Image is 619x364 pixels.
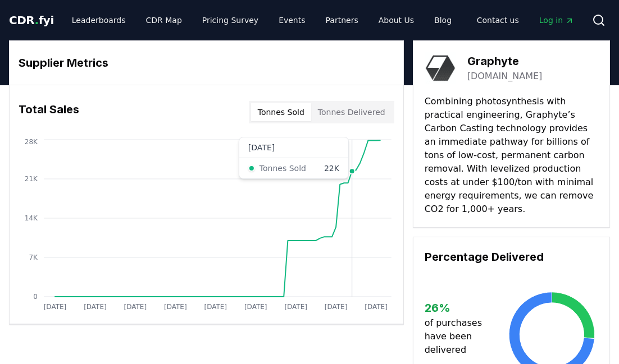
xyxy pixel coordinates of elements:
tspan: [DATE] [164,303,187,311]
h3: Total Sales [19,101,79,123]
tspan: [DATE] [365,303,388,311]
span: CDR fyi [9,13,54,27]
span: Log in [539,15,574,26]
tspan: 21K [25,175,38,183]
tspan: [DATE] [204,303,227,311]
h3: 26 % [425,300,506,316]
tspan: [DATE] [84,303,107,311]
tspan: 28K [25,138,38,146]
a: About Us [370,10,423,30]
h3: Percentage Delivered [425,248,598,265]
a: Log in [530,10,583,30]
tspan: [DATE] [244,303,267,311]
button: Tonnes Sold [251,103,311,121]
tspan: 14K [25,214,38,222]
a: Contact us [468,10,528,30]
tspan: [DATE] [325,303,348,311]
p: of purchases have been delivered [425,316,506,357]
h3: Supplier Metrics [19,54,394,71]
nav: Main [468,10,583,30]
a: Partners [317,10,367,30]
img: Graphyte-logo [425,52,456,84]
a: Blog [425,10,461,30]
h3: Graphyte [467,53,543,70]
nav: Main [63,10,461,30]
tspan: 0 [33,293,38,301]
a: Leaderboards [63,10,135,30]
a: Pricing Survey [193,10,267,30]
tspan: 7K [29,254,38,261]
p: Combining photosynthesis with practical engineering, Graphyte’s Carbon Casting technology provide... [425,95,598,216]
button: Tonnes Delivered [311,103,392,121]
a: Events [270,10,314,30]
a: CDR.fyi [9,12,54,28]
a: [DOMAIN_NAME] [467,70,543,83]
tspan: [DATE] [284,303,307,311]
tspan: [DATE] [124,303,147,311]
tspan: [DATE] [44,303,67,311]
a: CDR Map [137,10,191,30]
span: . [35,13,39,27]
